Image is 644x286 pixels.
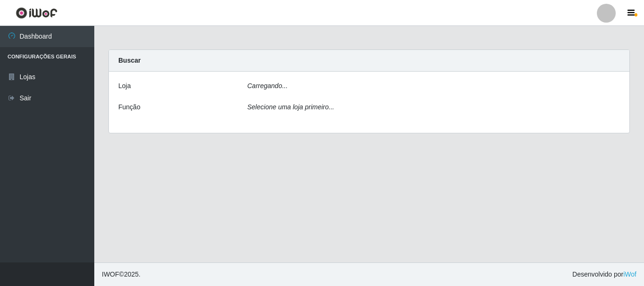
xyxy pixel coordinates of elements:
[248,103,334,111] i: Selecione uma loja primeiro...
[572,270,636,279] span: Desenvolvido por
[102,270,140,279] span: © 2025 .
[16,7,58,19] img: CoreUI Logo
[248,82,288,90] i: Carregando...
[118,102,140,112] label: Função
[118,81,131,91] label: Loja
[623,270,636,278] a: iWof
[102,270,119,278] span: IWOF
[118,57,140,64] strong: Buscar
